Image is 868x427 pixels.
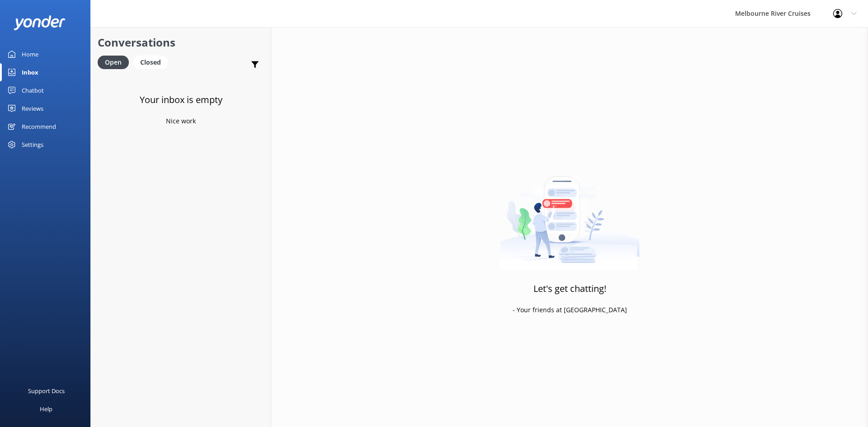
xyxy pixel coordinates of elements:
[166,116,196,126] p: Nice work
[40,400,52,418] div: Help
[14,15,66,30] img: yonder-white-logo.png
[98,56,129,69] div: Open
[28,382,65,400] div: Support Docs
[22,117,56,136] div: Recommend
[133,57,172,67] a: Closed
[533,282,606,296] h3: Let's get chatting!
[98,57,133,67] a: Open
[22,45,38,63] div: Home
[98,34,264,51] h2: Conversations
[22,136,43,154] div: Settings
[22,63,38,81] div: Inbox
[133,56,168,69] div: Closed
[22,81,44,99] div: Chatbot
[140,93,222,107] h3: Your inbox is empty
[500,157,640,270] img: artwork of a man stealing a conversation from at giant smartphone
[22,99,43,117] div: Reviews
[513,305,627,315] p: - Your friends at [GEOGRAPHIC_DATA]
